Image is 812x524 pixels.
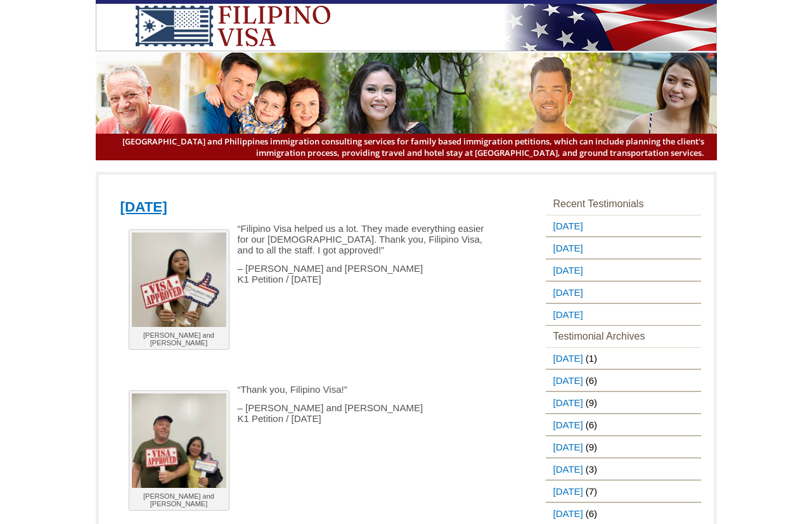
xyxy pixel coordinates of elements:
[132,492,226,508] p: [PERSON_NAME] and [PERSON_NAME]
[132,331,226,347] p: [PERSON_NAME] and [PERSON_NAME]
[546,238,586,259] a: [DATE]
[546,326,701,347] h3: Testimonial Archives
[546,369,701,392] li: (6)
[546,282,586,303] a: [DATE]
[546,437,586,457] a: [DATE]
[238,402,423,424] span: – [PERSON_NAME] and [PERSON_NAME] K1 Petition / [DATE]
[132,393,226,488] img: Leonard and Leah
[546,347,701,369] li: (1)
[546,215,586,236] a: [DATE]
[132,233,226,327] img: Joseph and Jhoanna
[546,260,586,281] a: [DATE]
[546,392,586,413] a: [DATE]
[546,459,586,480] a: [DATE]
[120,199,167,215] a: [DATE]
[546,503,586,524] a: [DATE]
[108,136,704,158] span: [GEOGRAPHIC_DATA] and Philippines immigration consulting services for family based immigration pe...
[546,392,701,414] li: (9)
[546,480,701,502] li: (7)
[546,458,701,480] li: (3)
[546,193,701,215] h3: Recent Testimonials
[546,436,701,458] li: (9)
[238,263,423,284] span: – [PERSON_NAME] and [PERSON_NAME] K1 Petition / [DATE]
[120,223,484,255] p: “Filipino Visa helped us a lot. They made everything easier for our [DEMOGRAPHIC_DATA]. Thank you...
[546,304,586,325] a: [DATE]
[546,414,586,435] a: [DATE]
[546,348,586,369] a: [DATE]
[120,384,484,395] p: “Thank you, Filipino Visa!”
[546,414,701,436] li: (6)
[546,370,586,391] a: [DATE]
[546,481,586,502] a: [DATE]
